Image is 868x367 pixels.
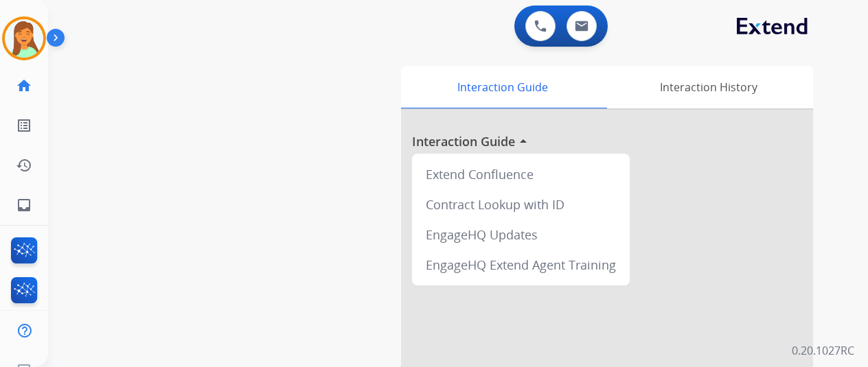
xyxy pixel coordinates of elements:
[401,66,604,108] div: Interaction Guide
[418,159,624,189] div: Extend Confluence
[792,342,854,359] p: 0.20.1027RC
[604,66,813,108] div: Interaction History
[16,197,32,213] mat-icon: inbox
[5,19,43,58] img: avatar
[418,220,624,250] div: EngageHQ Updates
[16,78,32,94] mat-icon: home
[16,157,32,174] mat-icon: history
[418,250,624,280] div: EngageHQ Extend Agent Training
[16,117,32,134] mat-icon: list_alt
[418,189,624,220] div: Contract Lookup with ID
